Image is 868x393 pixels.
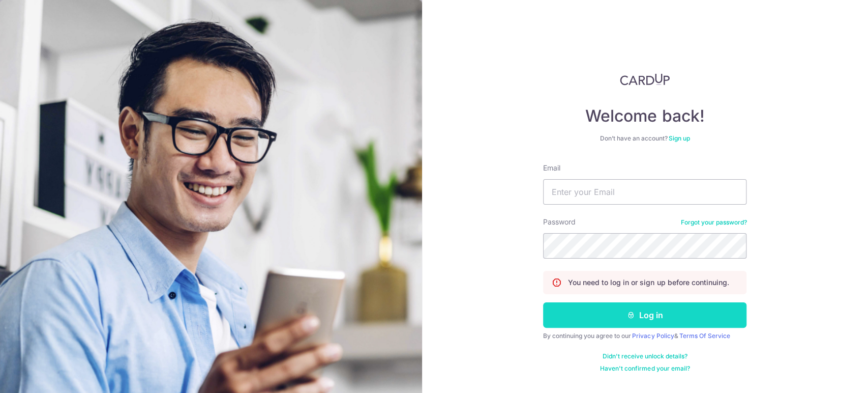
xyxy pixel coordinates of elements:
[632,332,674,340] a: Privacy Policy
[568,277,729,288] p: You need to log in or sign up before continuing.
[603,352,687,360] a: Didn't receive unlock details?
[600,364,690,373] a: Haven't confirmed your email?
[543,179,746,205] input: Enter your Email
[680,218,746,227] a: Forgot your password?
[543,302,746,328] button: Log in
[543,217,576,227] label: Password
[543,134,746,143] div: Don’t have an account?
[620,73,670,86] img: CardUp Logo
[543,332,746,340] div: By continuing you agree to our &
[679,332,730,340] a: Terms Of Service
[669,134,690,142] a: Sign up
[543,163,560,173] label: Email
[543,106,746,126] h4: Welcome back!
